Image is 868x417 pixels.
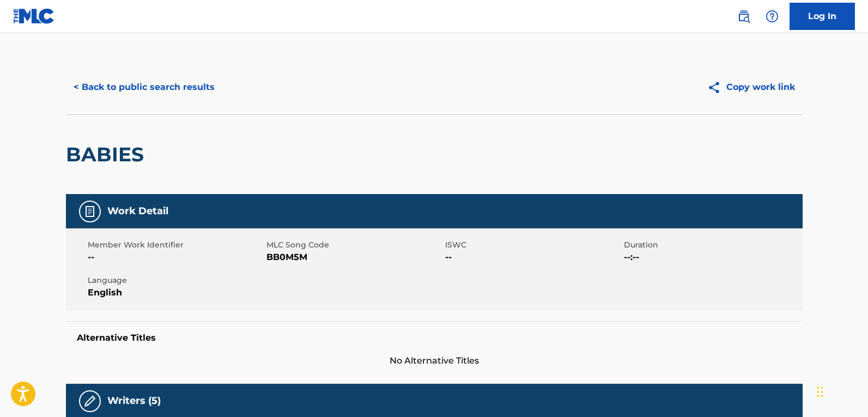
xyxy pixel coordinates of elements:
[88,239,264,251] span: Member Work Identifier
[817,376,823,408] div: Drag
[707,81,726,94] img: Copy work link
[790,3,855,30] a: Log In
[107,205,168,217] h5: Work Detail
[814,365,868,417] iframe: Chat Widget
[83,205,96,218] img: Work Detail
[624,239,800,251] span: Duration
[733,5,755,27] a: Public Search
[266,251,442,264] span: BB0M5M
[761,5,783,27] div: Help
[88,275,264,286] span: Language
[700,74,803,101] button: Copy work link
[624,251,800,264] span: --:--
[88,251,264,264] span: --
[88,286,264,299] span: English
[13,8,55,24] img: MLC Logo
[107,395,161,407] h5: Writers (5)
[445,251,621,264] span: --
[66,354,803,367] span: No Alternative Titles
[66,74,222,101] button: < Back to public search results
[737,10,750,23] img: search
[66,142,149,167] h2: BABIES
[83,395,96,408] img: Writers
[445,239,621,251] span: ISWC
[766,10,779,23] img: help
[266,239,442,251] span: MLC Song Code
[77,333,792,343] h5: Alternative Titles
